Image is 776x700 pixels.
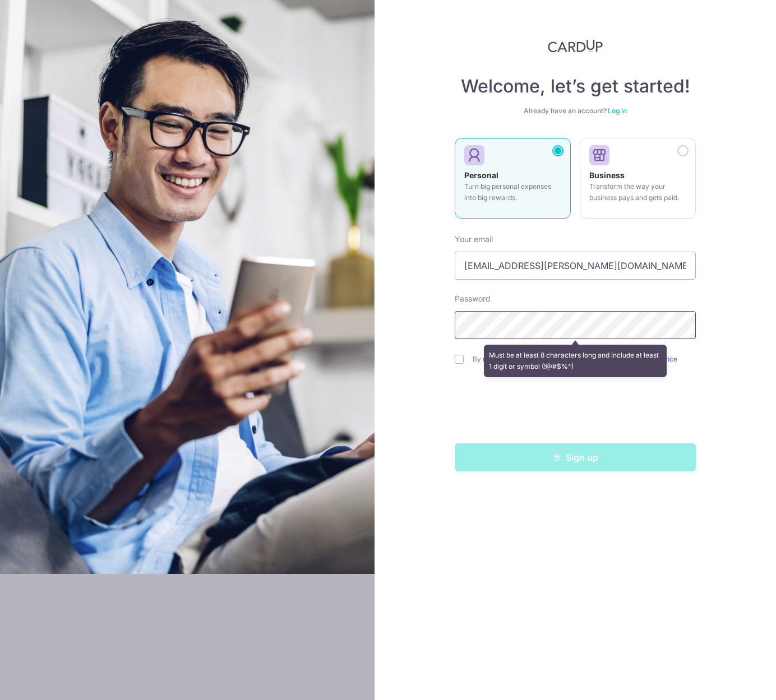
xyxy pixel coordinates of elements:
[455,106,696,115] div: Already have an account?
[455,293,491,304] label: Password
[455,252,696,280] input: Enter your Email
[464,170,498,180] strong: Personal
[548,39,603,53] img: CardUp Logo
[580,138,696,225] a: Business Transform the way your business pays and gets paid.
[589,181,686,203] p: Transform the way your business pays and gets paid.
[455,75,696,98] h4: Welcome, let’s get started!
[608,106,627,115] a: Log in
[455,138,571,225] a: Personal Turn big personal expenses into big rewards.
[484,345,667,377] div: Must be at least 8 characters long and include at least 1 digit or symbol (!@#$%^)
[490,386,660,430] iframe: reCAPTCHA
[464,181,561,203] p: Turn big personal expenses into big rewards.
[589,170,625,180] strong: Business
[455,234,493,245] label: Your email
